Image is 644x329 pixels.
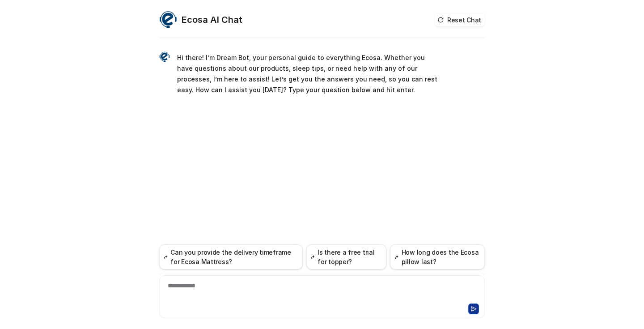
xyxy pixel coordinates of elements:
[159,11,177,29] img: Widget
[306,244,386,269] button: Is there a free trial for topper?
[177,52,439,95] p: Hi there! I’m Dream Bot, your personal guide to everything Ecosa. Whether you have questions abou...
[159,51,170,62] img: Widget
[159,244,303,269] button: Can you provide the delivery timeframe for Ecosa Mattress?
[435,13,485,26] button: Reset Chat
[390,244,485,269] button: How long does the Ecosa pillow last?
[182,13,242,26] h2: Ecosa AI Chat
